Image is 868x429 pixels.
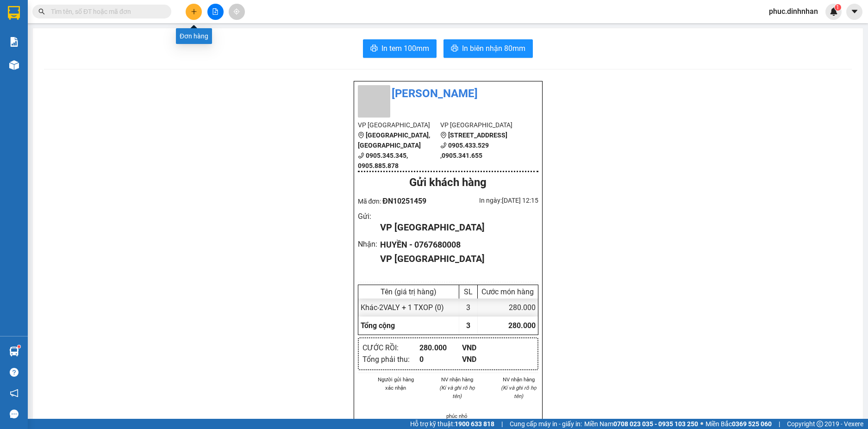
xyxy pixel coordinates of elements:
[358,195,448,207] div: Mã đơn:
[7,38,52,47] div: Tên (giá trị hàng)
[440,142,447,149] span: phone
[437,412,477,420] li: phúc nhỏ
[191,8,197,15] span: plus
[706,419,772,429] span: Miền Bắc
[380,252,531,266] div: VP [GEOGRAPHIC_DATA]
[233,8,240,15] span: aim
[358,174,538,192] div: Gửi khách hàng
[510,419,582,429] span: Cung cấp máy in - giấy in:
[700,422,703,426] span: ⚪️
[830,7,838,16] img: icon-new-feature
[817,421,823,427] span: copyright
[38,8,45,15] span: search
[437,375,477,384] li: NV nhận hàng
[18,345,20,348] sup: 1
[363,39,437,58] button: printerIn tem 100mm
[499,375,538,384] li: NV nhận hàng
[451,44,458,53] span: printer
[440,120,523,130] li: VP [GEOGRAPHIC_DATA]
[7,54,91,63] span: Khác - 2VALY + 1 TXOP (0)
[462,43,525,54] span: In biên nhận 80mm
[380,238,531,251] div: HUYỀN - 0767680008
[362,342,419,354] div: CƯỚC RỒI :
[440,142,489,159] b: 0905.433.529 ,0905.341.655
[462,287,475,296] div: SL
[51,6,160,17] input: Tìm tên, số ĐT hoặc mã đơn
[376,375,416,392] li: Người gửi hàng xác nhận
[501,419,503,429] span: |
[9,347,19,356] img: warehouse-icon
[358,152,408,169] b: 0905.345.345, 0905.885.878
[480,287,536,296] div: Cước món hàng
[381,43,429,54] span: In tem 100mm
[448,131,507,139] b: [STREET_ADDRESS]
[212,8,219,15] span: file-add
[584,419,698,429] span: Miền Nam
[358,131,430,149] b: [GEOGRAPHIC_DATA], [GEOGRAPHIC_DATA]
[74,50,134,68] div: 280.000
[762,6,825,17] span: phuc.dinhnhan
[439,385,475,399] i: (Kí và ghi rõ họ tên)
[9,60,19,70] img: warehouse-icon
[501,385,537,399] i: (Kí và ghi rõ họ tên)
[10,389,19,398] span: notification
[459,298,478,317] div: 3
[835,4,841,11] sup: 1
[9,37,19,47] img: solution-icon
[362,354,419,365] div: Tổng phải thu :
[358,238,381,250] div: Nhận :
[478,298,538,317] div: 280.000
[462,342,505,354] div: VND
[358,120,441,130] li: VP [GEOGRAPHIC_DATA]
[613,420,698,428] strong: 0708 023 035 - 0935 103 250
[358,152,364,159] span: phone
[76,38,131,47] div: Cước món hàng
[8,6,20,20] img: logo-vxr
[455,420,494,428] strong: 1900 633 818
[508,321,536,330] span: 280.000
[448,195,538,205] div: In ngày: [DATE] 12:15
[358,132,364,138] span: environment
[10,368,19,377] span: question-circle
[440,132,447,138] span: environment
[419,354,462,365] div: 0
[462,354,505,365] div: VND
[732,420,772,428] strong: 0369 525 060
[229,4,245,20] button: aim
[361,321,395,330] span: Tổng cộng
[26,3,134,17] div: VP [GEOGRAPHIC_DATA]
[419,342,462,354] div: 280.000
[380,220,531,235] div: VP [GEOGRAPHIC_DATA]
[382,197,426,205] span: ĐN10251459
[207,4,224,20] button: file-add
[370,44,378,53] span: printer
[410,419,494,429] span: Hỗ trợ kỹ thuật:
[358,211,381,222] div: Gửi :
[361,287,456,296] div: Tên (giá trị hàng)
[466,321,470,330] span: 3
[10,410,19,418] span: message
[57,38,71,47] div: SL
[186,4,202,20] button: plus
[361,303,444,312] span: Khác - 2VALY + 1 TXOP (0)
[846,4,862,20] button: caret-down
[443,39,533,58] button: printerIn biên nhận 80mm
[779,419,780,429] span: |
[55,50,74,68] div: 3
[850,7,859,16] span: caret-down
[358,85,538,103] li: [PERSON_NAME]
[836,4,839,11] span: 1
